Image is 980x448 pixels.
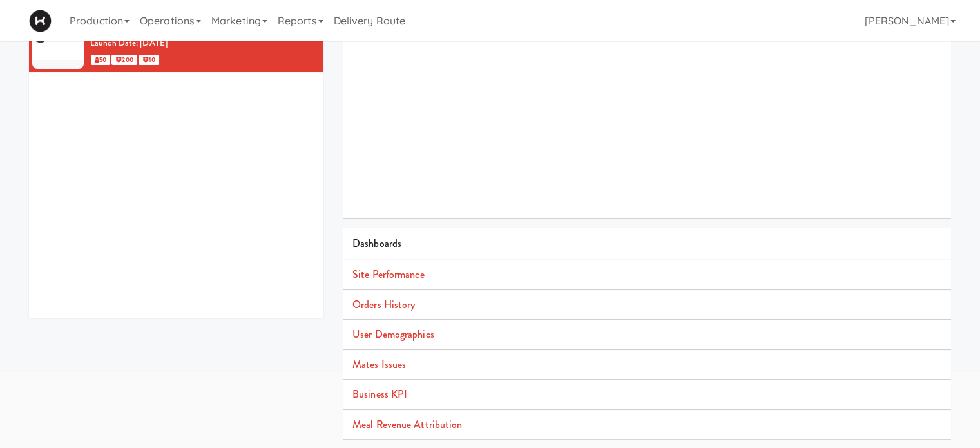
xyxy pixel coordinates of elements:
[90,35,314,52] div: Launch Date: [DATE]
[139,55,159,65] span: 10
[352,297,415,312] a: Orders History
[352,267,425,282] a: Site Performance
[352,357,406,372] a: Mates Issues
[91,55,110,65] span: 50
[352,236,401,251] span: Dashboards
[29,10,52,32] img: Micromart
[352,417,462,432] a: Meal Revenue Attribution
[352,327,434,342] a: User Demographics
[111,55,137,65] span: 200
[352,387,407,402] a: Business KPI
